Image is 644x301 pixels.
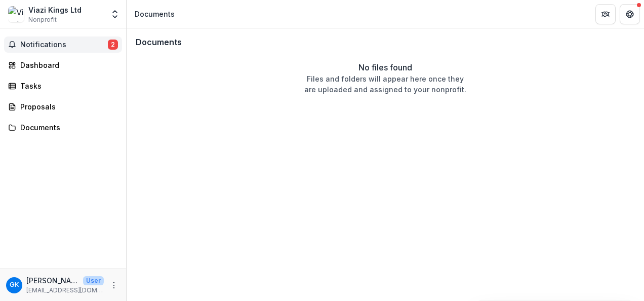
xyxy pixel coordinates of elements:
[4,119,122,136] a: Documents
[108,279,120,291] button: More
[10,282,19,288] div: Gladys Kahindo
[20,60,114,70] div: Dashboard
[26,286,104,295] p: [EMAIL_ADDRESS][DOMAIN_NAME]
[26,275,79,286] p: [PERSON_NAME]
[28,15,57,24] span: Nonprofit
[595,4,616,24] button: Partners
[4,98,122,115] a: Proposals
[108,4,122,24] button: Open entity switcher
[4,78,122,94] a: Tasks
[131,7,179,21] nav: breadcrumb
[136,37,182,47] h3: Documents
[83,276,104,285] p: User
[620,4,640,24] button: Get Help
[20,101,114,112] div: Proposals
[20,81,114,91] div: Tasks
[8,6,24,22] img: Viazi Kings Ltd
[358,61,412,73] p: No files found
[20,122,114,133] div: Documents
[108,40,118,50] span: 2
[304,73,466,95] p: Files and folders will appear here once they are uploaded and assigned to your nonprofit.
[4,36,122,53] button: Notifications2
[135,9,175,19] div: Documents
[28,5,82,15] div: Viazi Kings Ltd
[4,57,122,73] a: Dashboard
[20,41,108,49] span: Notifications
